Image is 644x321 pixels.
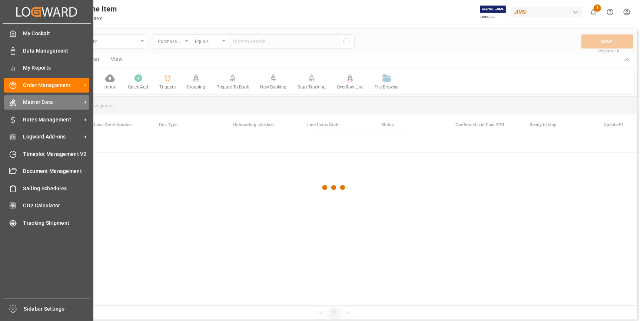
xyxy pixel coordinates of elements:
span: Master Data [23,98,82,106]
span: My Cockpit [23,30,90,37]
a: My Cockpit [4,26,89,41]
a: Data Management [4,43,89,58]
span: My Reports [23,64,90,72]
button: JIMS [511,5,585,19]
img: Exertis%20JAM%20-%20Email%20Logo.jpg_1722504956.jpg [480,6,506,19]
a: Sailing Schedules [4,181,89,195]
a: Timeslot Management V2 [4,147,89,161]
button: show 1 new notifications [585,4,602,20]
a: CO2 Calculator [4,198,89,213]
a: Tracking Shipment [4,215,89,230]
a: Document Management [4,164,89,178]
span: Order Management [23,81,82,89]
span: Rates Management [23,116,82,124]
div: JIMS [511,7,582,17]
span: Data Management [23,47,90,55]
span: Timeslot Management V2 [23,150,90,158]
a: My Reports [4,61,89,75]
span: Sidebar Settings [24,305,90,313]
span: Document Management [23,167,90,175]
span: Tracking Shipment [23,219,90,227]
button: Help Center [602,4,618,20]
span: Logward Add-ons [23,133,82,141]
span: Sailing Schedules [23,185,90,193]
span: 1 [594,4,601,12]
span: CO2 Calculator [23,202,90,210]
